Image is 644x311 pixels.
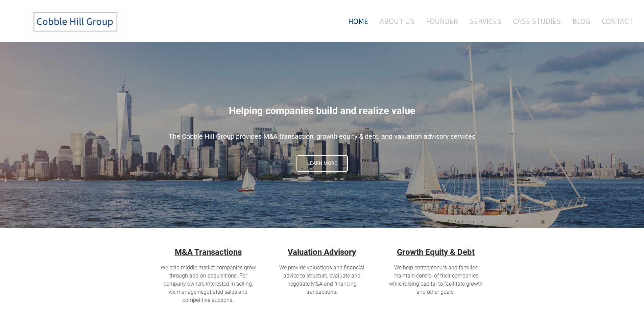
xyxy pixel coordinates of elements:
span: Helping companies build and realize value [229,105,415,116]
a: About Us [375,7,420,35]
a: Valuation Advisory [288,247,356,257]
strong: Growth Equity & Debt [397,247,475,257]
a: Contact [597,7,633,35]
a: Founder [421,7,463,35]
img: The Cobble Hill Group LLC [26,7,127,37]
a: Home [338,7,373,35]
a: Case Studies [508,7,566,35]
span: The Cobble Hill Group provides M&A transaction, growth equity & debt, and valuation advisory serv... [169,132,475,140]
span: We provide valuations and financial advice to structure, evaluate and negotiate M&A and financing... [279,264,364,295]
a: Learn More [296,155,348,172]
span: Learn More [297,156,347,171]
span: We help entrepreneurs and families maintain control of their companies while raising capital to f... [389,264,483,295]
a: Blog [567,7,595,35]
a: Services [464,7,506,35]
u: M&A Transactions [175,247,242,257]
span: We help middle market companies grow through add-on acquisitions. For company owners interested i... [161,264,256,303]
